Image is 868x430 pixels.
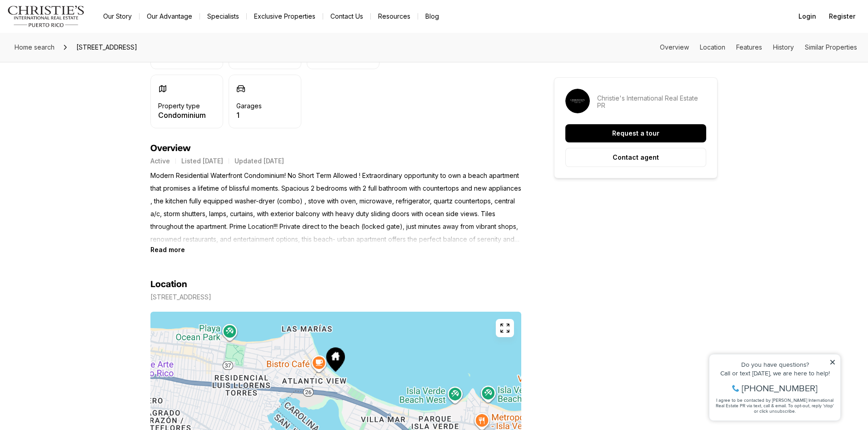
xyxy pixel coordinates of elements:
p: Modern Residential Waterfront Condominium! No Short Term Allowed ! Extraordinary opportunity to o... [150,169,521,246]
p: Property type [158,102,200,110]
a: Skip to: Features [736,43,762,51]
a: Resources [371,10,418,23]
div: Call or text [DATE], we are here to help! [10,29,131,35]
button: Login [793,7,822,25]
p: Listed [DATE] [181,157,223,165]
p: 1 [236,111,262,119]
a: Skip to: Overview [660,43,689,51]
nav: Page section menu [660,44,857,51]
a: Exclusive Properties [247,10,323,23]
a: Home search [11,40,58,55]
button: Request a tour [565,124,706,142]
a: Our Story [96,10,139,23]
a: Skip to: Location [700,43,725,51]
p: Condominium [158,111,206,119]
p: Garages [236,102,262,110]
span: I agree to be contacted by [PERSON_NAME] International Real Estate PR via text, call & email. To ... [11,56,130,73]
p: [STREET_ADDRESS] [150,293,211,301]
span: [PHONE_NUMBER] [37,43,113,52]
p: Request a tour [612,130,659,137]
a: Skip to: History [773,43,794,51]
a: Blog [418,10,446,23]
a: Our Advantage [140,10,200,23]
p: Updated [DATE] [234,157,284,165]
h4: Overview [150,143,521,154]
button: Register [823,7,861,25]
div: Do you have questions? [10,20,131,27]
span: Home search [15,43,55,51]
p: Contact agent [613,154,659,161]
h4: Location [150,279,187,290]
span: Login [798,13,816,20]
span: [STREET_ADDRESS] [73,40,141,55]
img: logo [7,5,85,27]
button: Contact Us [323,10,370,23]
button: Contact agent [565,148,706,167]
a: Skip to: Similar Properties [805,43,857,51]
a: Specialists [200,10,246,23]
p: Christie's International Real Estate PR [597,95,706,109]
span: Register [829,13,855,20]
button: Read more [150,246,185,253]
p: Active [150,157,170,165]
